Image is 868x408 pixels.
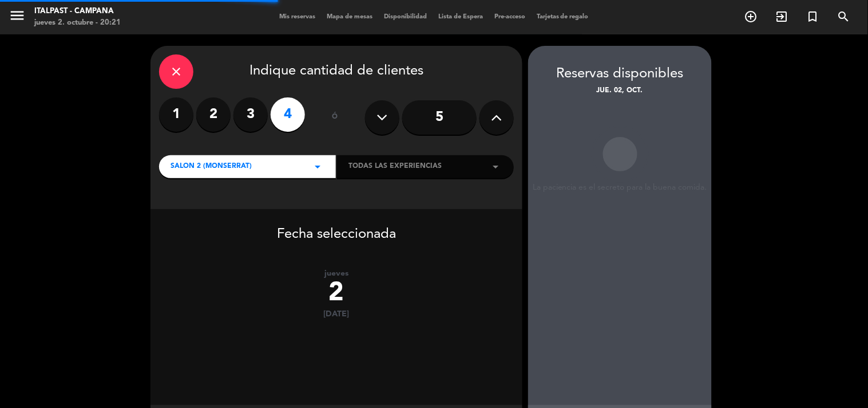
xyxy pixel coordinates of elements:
span: Pre-acceso [489,14,531,20]
button: menu [9,7,26,28]
label: 3 [233,97,268,132]
div: Reservas disponibles [528,63,712,85]
i: arrow_drop_down [311,160,324,174]
div: jueves 2. octubre - 20:21 [34,17,121,29]
span: Mapa de mesas [321,14,378,20]
i: turned_in_not [806,10,820,23]
i: close [169,65,183,79]
span: Disponibilidad [378,14,433,20]
div: jue. 02, oct. [528,85,712,97]
div: [DATE] [150,309,522,319]
div: ó [316,97,354,138]
i: menu [9,7,26,24]
i: arrow_drop_down [489,160,502,174]
label: 1 [159,97,193,132]
i: exit_to_app [775,10,789,23]
label: 4 [271,97,305,132]
span: Lista de Espera [433,14,489,20]
span: Todas las experiencias [348,161,442,172]
div: 2 [150,278,522,309]
div: Fecha seleccionada [150,209,522,246]
i: add_circle_outline [744,10,758,23]
div: La paciencia es el secreto para la buena comida. [528,183,712,193]
span: Tarjetas de regalo [531,14,594,20]
label: 2 [196,97,231,132]
div: jueves [150,269,522,278]
div: Italpast - Campana [34,6,121,17]
span: Salon 2 (Monserrat) [171,161,252,172]
span: Mis reservas [274,14,321,20]
div: Indique cantidad de clientes [159,54,514,89]
i: search [837,10,851,23]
